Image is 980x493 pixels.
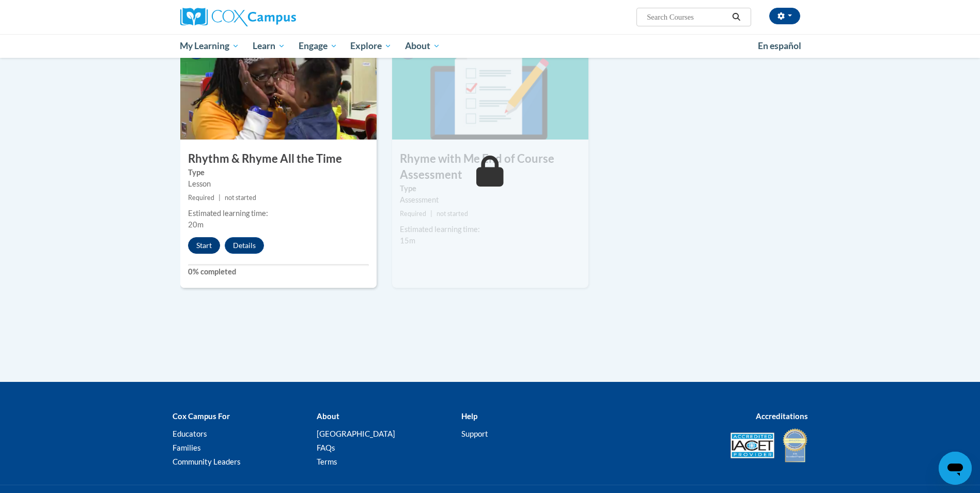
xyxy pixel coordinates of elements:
label: Type [400,183,581,194]
a: My Learning [174,34,246,58]
button: Account Settings [769,8,800,24]
h3: Rhyme with Me End of Course Assessment [392,151,588,183]
img: Cox Campus [180,8,296,26]
label: 0% completed [188,266,369,278]
a: About [398,34,447,58]
img: Accredited IACET® Provider [730,433,774,458]
a: Support [461,429,488,438]
a: Cox Campus [180,8,377,26]
label: Type [188,167,369,178]
div: Lesson [188,178,369,190]
button: Start [188,237,220,254]
a: Community Leaders [173,457,241,466]
span: Engage [299,40,337,52]
img: Course Image [392,36,588,140]
b: Cox Campus For [173,411,230,421]
input: Search Courses [646,11,728,23]
a: Terms [317,457,337,466]
button: Search [728,11,744,23]
img: Course Image [180,36,377,140]
a: Engage [292,34,344,58]
img: IDA® Accredited [782,427,808,464]
button: Details [225,237,264,254]
a: Explore [344,34,398,58]
h3: Rhythm & Rhyme All the Time [180,151,377,167]
span: En español [758,40,801,51]
span: Learn [253,40,285,52]
div: Estimated learning time: [400,224,581,235]
span: 20m [188,220,204,229]
div: Assessment [400,194,581,206]
div: Estimated learning time: [188,208,369,219]
b: Accreditations [756,411,808,421]
span: 15m [400,236,415,245]
a: [GEOGRAPHIC_DATA] [317,429,395,438]
b: About [317,411,339,421]
b: Help [461,411,477,421]
span: not started [225,194,256,202]
span: | [430,210,432,218]
a: Learn [246,34,292,58]
span: not started [437,210,468,218]
div: Main menu [165,34,816,58]
a: Educators [173,429,207,438]
a: Families [173,443,201,452]
span: Explore [350,40,392,52]
span: Required [188,194,214,202]
span: | [219,194,221,202]
a: FAQs [317,443,335,452]
span: About [405,40,440,52]
span: Required [400,210,426,218]
iframe: Button to launch messaging window [939,452,972,485]
a: En español [751,35,808,57]
span: My Learning [180,40,239,52]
